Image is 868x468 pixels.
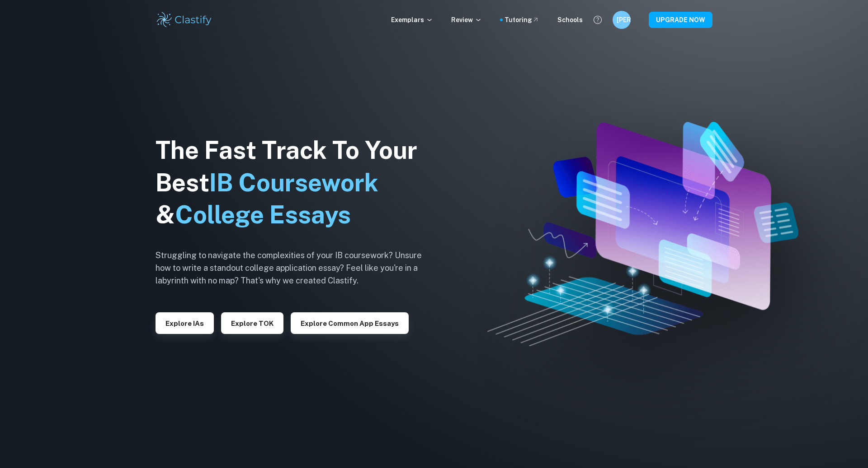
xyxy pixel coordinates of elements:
[487,122,799,347] img: Clastify hero
[505,15,539,25] a: Tutoring
[156,134,436,232] h1: The Fast Track To Your Best &
[590,12,605,28] button: Help and Feedback
[175,200,351,229] span: College Essays
[613,11,631,29] button: [PERSON_NAME]
[391,15,433,25] p: Exemplars
[617,15,627,25] h6: [PERSON_NAME]
[649,12,712,28] button: UPGRADE NOW
[156,11,213,29] img: Clastify logo
[451,15,482,25] p: Review
[156,249,436,287] h6: Struggling to navigate the complexities of your IB coursework? Unsure how to write a standout col...
[291,319,409,327] a: Explore Common App essays
[209,168,378,197] span: IB Coursework
[156,319,214,327] a: Explore IAs
[291,312,409,334] button: Explore Common App essays
[221,312,283,334] button: Explore TOK
[156,312,214,334] button: Explore IAs
[557,15,583,25] a: Schools
[221,319,283,327] a: Explore TOK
